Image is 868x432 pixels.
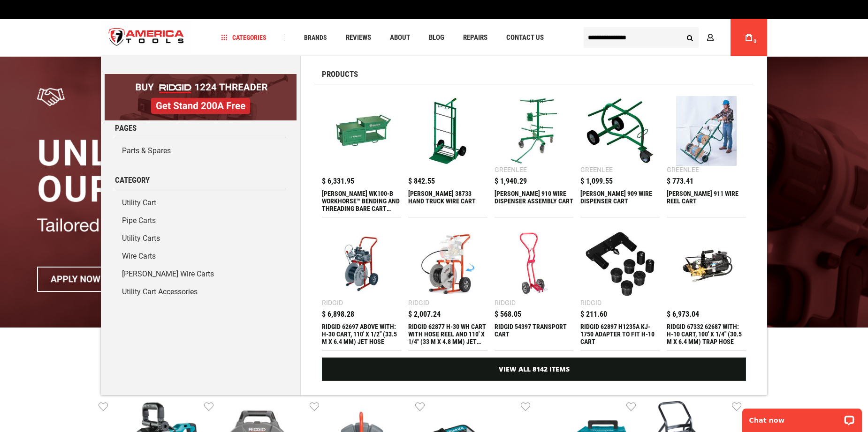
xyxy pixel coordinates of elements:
[115,265,286,283] a: [PERSON_NAME] Wire Carts
[495,166,527,173] div: Greenlee
[580,178,613,185] span: $ 1,099.55
[585,229,655,299] img: RIDGID 62897 H1235A KJ-1750 ADAPTER TO FIT H-10 CART
[115,230,286,247] a: Utility Carts
[667,311,699,318] span: $ 6,973.04
[580,299,602,306] div: Ridgid
[413,229,483,299] img: RIDGID 62877 H-30 WH CART WITH HOSE REEL AND 110' X 1/4
[408,311,441,318] span: $ 2,007.24
[115,124,137,132] span: Pages
[667,224,746,350] a: RIDGID 67332 62687 WITH: H-10 CART, 100' X 1/4 $ 6,973.04 RIDGID 67332 62687 WITH: H-10 CART, 100...
[408,178,435,185] span: $ 842.55
[736,402,868,432] iframe: LiveChat chat widget
[671,229,741,299] img: RIDGID 67332 62687 WITH: H-10 CART, 100' X 1/4
[667,323,746,345] div: RIDGID 67332 62687 WITH: H-10 CART, 100' X 1/4
[585,96,655,166] img: GREENLEE 909 WIRE DISPENSER CART
[580,190,660,212] div: GREENLEE 909 WIRE DISPENSER CART
[495,178,527,185] span: $ 1,940.29
[101,20,192,55] img: America Tools
[322,311,354,318] span: $ 6,898.28
[221,34,266,41] span: Categories
[408,323,487,345] div: RIDGID 62877 H-30 WH CART WITH HOSE REEL AND 110' X 1/4
[105,74,297,120] img: BOGO: Buy RIDGID® 1224 Threader, Get Stand 200A Free!
[580,166,613,173] div: Greenlee
[105,74,297,81] a: BOGO: Buy RIDGID® 1224 Threader, Get Stand 200A Free!
[502,31,548,44] a: Contact Us
[99,372,769,387] div: Featured
[506,34,544,41] span: Contact Us
[322,299,343,306] div: Ridgid
[499,96,569,166] img: GREENLEE 910 WIRE DISPENSER ASSEMBLY CART
[115,283,286,301] a: Utility Cart Accessories
[115,194,286,212] a: Utility Cart
[101,20,192,55] a: store logo
[408,224,487,350] a: RIDGID 62877 H-30 WH CART WITH HOSE REEL AND 110' X 1/4 Ridgid $ 2,007.24 RIDGID 62877 H-30 WH CA...
[115,176,150,184] span: Category
[667,178,693,185] span: $ 773.41
[429,34,444,41] span: Blog
[115,247,286,265] a: Wire Carts
[459,31,492,44] a: Repairs
[115,142,286,160] a: Parts & Spares
[671,96,741,166] img: GREENLEE 911 WIRE REEL CART
[327,96,396,166] img: GREENLEE WK100-B WORKHORSE™ BENDING AND THREADING BARE CART (EXCLUDES ALL KIT AND ADDITIONAL ACCE...
[390,34,410,41] span: About
[580,323,660,345] div: RIDGID 62897 H1235A KJ-1750 ADAPTER TO FIT H-10 CART
[346,34,371,41] span: Reviews
[495,299,516,306] div: Ridgid
[99,363,769,368] div: SAME DAY SHIPPING
[495,224,574,350] a: RIDGID 54397 TRANSPORT CART Ridgid $ 568.05 RIDGID 54397 TRANSPORT CART
[754,39,756,44] span: 0
[322,323,401,345] div: RIDGID 62697 ABOVE WITH: H-30 CART, 110' X 1/2
[115,212,286,230] a: Pipe Carts
[386,31,414,44] a: About
[495,323,574,345] div: RIDGID 54397 TRANSPORT CART
[322,91,401,217] a: GREENLEE WK100-B WORKHORSE™ BENDING AND THREADING BARE CART (EXCLUDES ALL KIT AND ADDITIONAL ACCE...
[408,190,487,212] div: GREENLEE 38733 HAND TRUCK WIRE CART
[217,31,271,44] a: Categories
[322,224,401,350] a: RIDGID 62697 ABOVE WITH: H-30 CART, 110' X 1/2 Ridgid $ 6,898.28 RIDGID 62697 ABOVE WITH: H-30 CA...
[408,91,487,217] a: GREENLEE 38733 HAND TRUCK WIRE CART $ 842.55 [PERSON_NAME] 38733 HAND TRUCK WIRE CART
[667,190,746,212] div: GREENLEE 911 WIRE REEL CART
[499,229,569,299] img: RIDGID 54397 TRANSPORT CART
[322,190,401,212] div: GREENLEE WK100-B WORKHORSE™ BENDING AND THREADING BARE CART (EXCLUDES ALL KIT AND ADDITIONAL ACCE...
[681,29,699,46] button: Search
[740,19,758,56] a: 0
[580,91,660,217] a: GREENLEE 909 WIRE DISPENSER CART Greenlee $ 1,099.55 [PERSON_NAME] 909 WIRE DISPENSER CART
[495,311,521,318] span: $ 568.05
[304,34,327,41] span: Brands
[495,91,574,217] a: GREENLEE 910 WIRE DISPENSER ASSEMBLY CART Greenlee $ 1,940.29 [PERSON_NAME] 910 WIRE DISPENSER AS...
[667,166,699,173] div: Greenlee
[300,31,331,44] a: Brands
[342,31,375,44] a: Reviews
[425,31,449,44] a: Blog
[463,34,487,41] span: Repairs
[667,91,746,217] a: GREENLEE 911 WIRE REEL CART Greenlee $ 773.41 [PERSON_NAME] 911 WIRE REEL CART
[322,358,746,381] a: View All 8142 Items
[495,190,574,212] div: GREENLEE 910 WIRE DISPENSER ASSEMBLY CART
[327,229,396,299] img: RIDGID 62697 ABOVE WITH: H-30 CART, 110' X 1/2
[580,311,607,318] span: $ 211.60
[322,178,354,185] span: $ 6,331.95
[322,70,358,78] span: Products
[413,96,483,166] img: GREENLEE 38733 HAND TRUCK WIRE CART
[580,224,660,350] a: RIDGID 62897 H1235A KJ-1750 ADAPTER TO FIT H-10 CART Ridgid $ 211.60 RIDGID 62897 H1235A KJ-1750 ...
[408,299,429,306] div: Ridgid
